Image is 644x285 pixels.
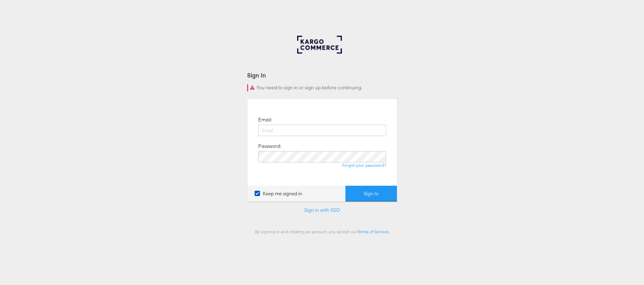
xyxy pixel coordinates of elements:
[258,125,386,136] input: Email
[304,207,340,213] a: Sign in with SSO
[255,190,302,197] label: Keep me signed in
[247,84,397,91] div: You need to sign in or sign up before continuing.
[342,162,386,168] a: Forgot your password?
[345,186,397,202] button: Sign In
[357,229,389,234] a: Terms of Service
[247,71,397,79] div: Sign In
[258,116,272,123] label: Email:
[258,143,281,150] label: Password:
[247,229,397,234] div: By signing in and creating an account, you accept our .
